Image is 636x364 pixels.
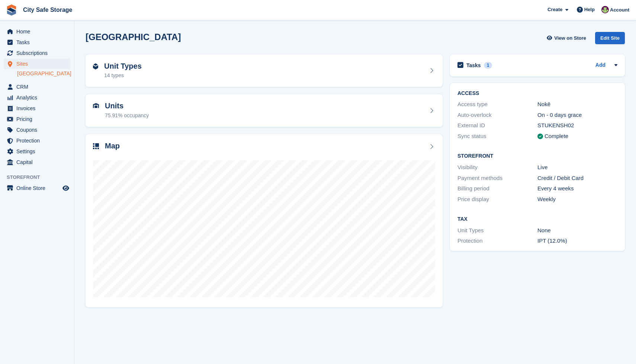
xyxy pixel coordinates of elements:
[4,135,70,146] a: menu
[93,143,99,149] img: map-icn-33ee37083ee616e46c38cad1a60f524a97daa1e2b2c8c0bc3eb3415660979fc1.svg
[4,103,70,114] a: menu
[457,121,537,130] div: External ID
[4,114,70,124] a: menu
[457,163,537,172] div: Visibility
[20,4,75,16] a: City Safe Storage
[86,32,181,42] h2: [GEOGRAPHIC_DATA]
[16,125,61,135] span: Coupons
[16,146,61,157] span: Settings
[537,121,617,130] div: STUKENSH02
[93,63,98,69] img: unit-type-icn-2b2737a686de81e16bb02015468b77c625bbabd49415b5ef34ead5e3b44a266d.svg
[537,100,617,109] div: Nokē
[601,6,609,13] img: Richie Miller
[545,132,568,141] div: Complete
[104,72,142,79] div: 14 types
[466,62,481,69] h2: Tasks
[537,184,617,193] div: Every 4 weeks
[610,6,629,14] span: Account
[595,61,606,70] a: Add
[16,26,61,37] span: Home
[537,195,617,204] div: Weekly
[554,35,586,42] span: View on Store
[7,174,74,181] span: Storefront
[6,4,17,16] img: stora-icon-8386f47178a22dfd0bd8f6a31ec36ba5ce8667c1dd55bd0f319d3a0aa187defe.svg
[16,92,61,103] span: Analytics
[457,195,537,204] div: Price display
[61,184,70,193] a: Preview store
[16,114,61,124] span: Pricing
[584,6,595,13] span: Help
[457,174,537,183] div: Payment methods
[546,32,589,44] a: View on Store
[4,59,70,69] a: menu
[457,111,537,119] div: Auto-overlock
[16,59,61,69] span: Sites
[4,37,70,47] a: menu
[16,37,61,47] span: Tasks
[16,103,61,114] span: Invoices
[4,82,70,92] a: menu
[537,237,617,245] div: IPT (12.0%)
[457,226,537,235] div: Unit Types
[16,183,61,193] span: Online Store
[4,125,70,135] a: menu
[537,174,617,183] div: Credit / Debit Card
[104,62,142,70] h2: Unit Types
[16,82,61,92] span: CRM
[4,146,70,157] a: menu
[457,91,617,96] h2: ACCESS
[86,134,443,308] a: Map
[547,6,562,13] span: Create
[457,237,537,245] div: Protection
[105,112,149,119] div: 75.91% occupancy
[86,94,443,127] a: Units 75.91% occupancy
[457,100,537,109] div: Access type
[4,157,70,167] a: menu
[86,55,443,87] a: Unit Types 14 types
[93,103,99,108] img: unit-icn-7be61d7bf1b0ce9d3e12c5938cc71ed9869f7b940bace4675aadf7bd6d80202e.svg
[16,157,61,167] span: Capital
[4,92,70,103] a: menu
[595,32,625,44] div: Edit Site
[537,163,617,172] div: Live
[105,142,120,150] h2: Map
[4,26,70,37] a: menu
[537,111,617,119] div: On - 0 days grace
[457,132,537,141] div: Sync status
[537,226,617,235] div: None
[457,153,617,159] h2: Storefront
[16,135,61,146] span: Protection
[484,62,492,69] div: 1
[17,70,70,77] a: [GEOGRAPHIC_DATA]
[16,48,61,58] span: Subscriptions
[457,184,537,193] div: Billing period
[4,48,70,58] a: menu
[595,32,625,47] a: Edit Site
[457,216,617,222] h2: Tax
[105,102,149,110] h2: Units
[4,183,70,193] a: menu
